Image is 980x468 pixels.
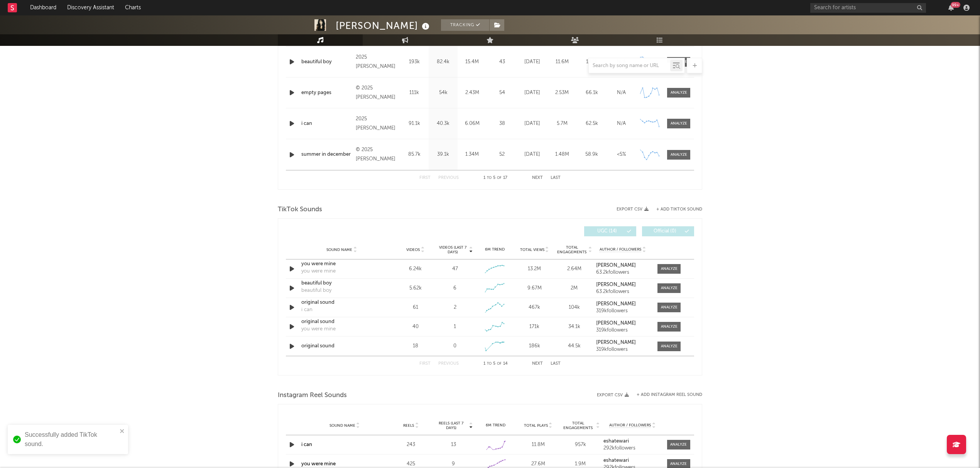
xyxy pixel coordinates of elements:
div: 1.34M [460,151,485,158]
div: 957k [561,441,600,449]
button: First [419,176,431,180]
div: 6 [453,285,456,292]
span: of [497,176,502,180]
input: Search for artists [810,3,926,13]
a: you were mine [301,260,382,268]
div: 85.7k [402,151,427,158]
button: Export CSV [597,393,629,397]
div: 6M Trend [477,247,513,253]
div: 319k followers [596,347,650,352]
div: 40.3k [431,120,456,128]
span: Total Engagements [561,421,595,430]
a: summer in december [301,151,352,158]
div: 2025 [PERSON_NAME] [356,114,398,133]
div: 47 [452,265,458,273]
div: 2.53M [549,89,575,97]
button: + Add TikTok Sound [649,207,702,212]
span: Reels (last 7 days) [434,421,468,430]
button: + Add Instagram Reel Sound [637,393,702,397]
div: 9 [434,460,473,468]
div: [DATE] [519,120,545,128]
a: original sound [301,299,382,306]
strong: eshatewari [603,439,629,444]
button: + Add TikTok Sound [656,207,702,212]
div: 1.48M [549,151,575,158]
div: 11.8M [519,441,558,449]
span: Instagram Reel Sounds [278,391,347,400]
div: 63.2k followers [596,270,650,275]
button: UGC(14) [584,226,636,236]
div: 319k followers [596,308,650,314]
a: i can [301,442,312,447]
a: original sound [301,318,382,326]
span: to [487,362,492,365]
div: 58.9k [579,151,605,158]
div: [PERSON_NAME] [336,19,431,32]
div: 18 [397,342,433,350]
div: © 2025 [PERSON_NAME] [356,84,398,102]
span: TikTok Sounds [278,205,322,214]
span: Videos [406,247,420,252]
div: 52 [488,151,515,158]
a: empty pages [301,89,352,97]
button: Last [551,176,561,180]
div: © 2025 [PERSON_NAME] [356,145,398,164]
div: 66.1k [579,89,605,97]
button: Next [532,362,543,366]
div: 61 [397,304,433,311]
div: 0 [453,342,456,350]
div: 171k [517,323,553,331]
div: [DATE] [519,89,545,97]
div: 111k [402,89,427,97]
a: original sound [301,342,382,350]
strong: [PERSON_NAME] [596,340,636,345]
div: 62.5k [579,120,605,128]
div: 5.7M [549,120,575,128]
div: 2M [556,285,592,292]
div: 34.1k [556,323,592,331]
strong: [PERSON_NAME] [596,282,636,287]
a: you were mine [301,461,336,466]
button: Tracking [441,19,489,31]
a: eshatewari [603,439,661,444]
button: Previous [438,176,459,180]
div: N/A [608,89,634,97]
span: to [487,176,492,180]
button: Previous [438,362,459,366]
a: beautiful boy [301,279,382,287]
span: Total Views [520,247,544,252]
div: 99 + [951,2,960,8]
div: i can [301,306,313,314]
span: Author / Followers [609,423,651,428]
span: Sound Name [326,247,352,252]
a: i can [301,120,352,128]
strong: eshatewari [603,458,629,463]
span: UGC ( 14 ) [589,229,625,234]
span: Total Engagements [556,245,588,254]
div: beautiful boy [301,287,331,295]
div: 63.2k followers [596,289,650,295]
span: Reels [403,423,414,428]
div: 243 [392,441,430,449]
input: Search by song name or URL [589,63,670,69]
div: 6.06M [460,120,485,128]
div: 425 [392,460,430,468]
span: Total Plays [524,423,548,428]
div: 1 5 17 [474,173,517,183]
div: <5% [608,151,634,158]
div: 40 [397,323,433,331]
div: 5.62k [397,285,433,292]
div: 9.67M [517,285,553,292]
div: 1 [454,323,456,331]
span: Videos (last 7 days) [437,245,468,254]
div: 2 [454,304,456,311]
div: 6.24k [397,265,433,273]
button: Official(0) [642,226,694,236]
a: [PERSON_NAME] [596,282,650,288]
div: 13 [434,441,473,449]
